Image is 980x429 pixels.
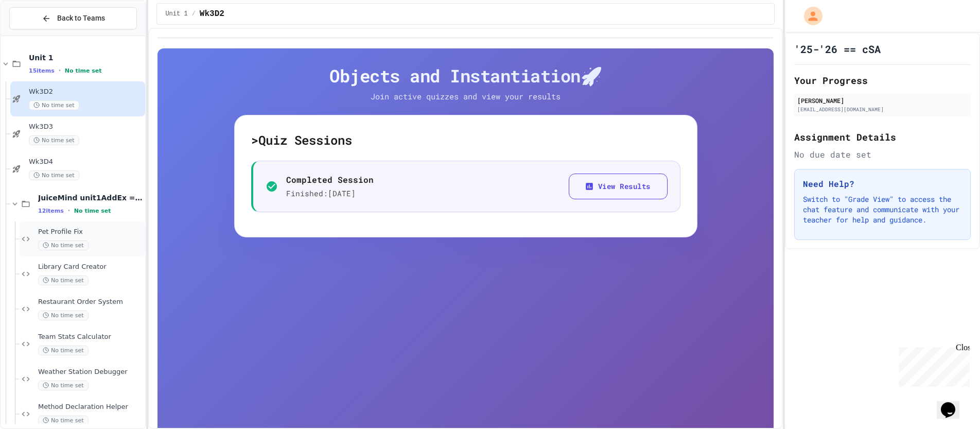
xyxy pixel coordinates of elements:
div: My Account [793,4,825,28]
span: No time set [65,67,102,74]
h5: > Quiz Sessions [251,132,680,148]
span: Wk3D2 [29,88,143,96]
span: Back to Teams [57,13,105,24]
button: Back to Teams [9,7,137,29]
span: No time set [29,170,79,180]
span: Method Declaration Helper [38,403,143,411]
span: No time set [29,100,79,110]
span: Wk3D2 [200,8,224,20]
span: Pet Profile Fix [38,228,143,236]
h3: Need Help? [803,178,962,190]
button: View Results [569,174,668,200]
span: No time set [38,346,89,355]
span: JuiceMind unit1AddEx = new JuiceMind(); [38,193,143,202]
p: Finished: [DATE] [286,188,374,199]
span: 15 items [29,67,55,74]
span: • [68,207,70,215]
span: 12 items [38,208,64,214]
span: Wk3D3 [29,123,143,131]
h2: Assignment Details [794,130,971,144]
span: Weather Station Debugger [38,368,143,376]
span: • [59,66,61,75]
span: No time set [38,381,89,390]
p: Join active quizzes and view your results [350,91,582,102]
div: [EMAIL_ADDRESS][DOMAIN_NAME] [797,106,968,113]
h2: Your Progress [794,73,971,88]
p: Switch to "Grade View" to access the chat feature and communicate with your teacher for help and ... [803,194,962,225]
span: No time set [38,276,89,285]
span: Team Stats Calculator [38,333,143,341]
span: No time set [38,241,89,250]
div: [PERSON_NAME] [797,96,968,105]
span: No time set [74,208,111,214]
div: No due date set [794,148,971,161]
h4: Objects and Instantiation 🚀 [234,65,697,87]
iframe: chat widget [937,388,970,419]
span: Unit 1 [29,53,143,62]
span: Library Card Creator [38,263,143,271]
span: No time set [38,416,89,425]
span: No time set [29,135,79,145]
h1: '25-'26 == cSA [794,42,881,56]
p: Completed Session [286,174,374,186]
iframe: chat widget [895,343,970,387]
span: No time set [38,311,89,320]
span: / [192,10,196,18]
span: Unit 1 [165,10,187,18]
span: Wk3D4 [29,158,143,166]
div: Chat with us now!Close [4,4,71,65]
span: Restaurant Order System [38,298,143,306]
